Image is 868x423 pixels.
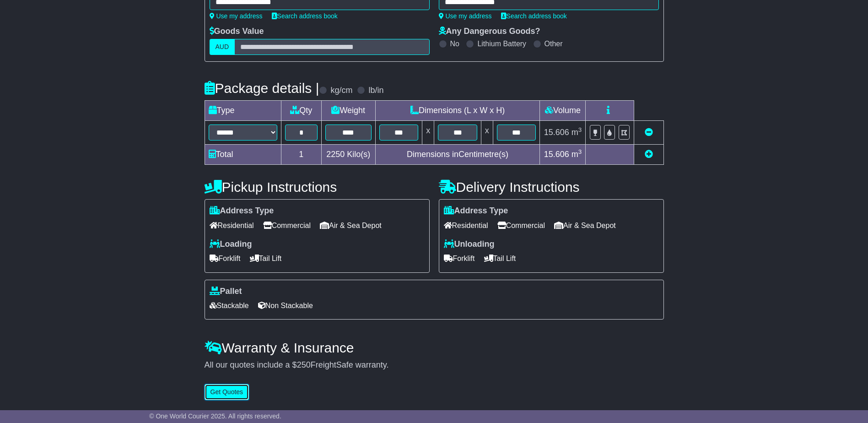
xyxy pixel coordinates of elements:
td: Type [205,101,281,121]
h4: Package details | [205,81,319,96]
span: © One World Courier 2025. All rights reserved. [149,412,281,420]
span: m [571,128,582,137]
sup: 3 [578,148,582,155]
h4: Pickup Instructions [205,179,430,195]
span: Air & Sea Depot [554,218,616,233]
label: Address Type [444,206,508,216]
span: Non Stackable [258,298,313,313]
label: AUD [210,39,235,55]
h4: Delivery Instructions [439,179,664,195]
span: Residential [210,218,254,233]
td: Dimensions in Centimetre(s) [375,145,540,165]
span: Residential [444,218,488,233]
a: Search address book [272,12,338,20]
label: Lithium Battery [477,39,526,48]
span: Forklift [444,251,475,266]
label: Any Dangerous Goods? [439,27,540,37]
div: All our quotes include a $ FreightSafe warranty. [205,360,664,370]
span: Commercial [263,218,311,233]
td: Weight [321,101,375,121]
td: Total [205,145,281,165]
a: Use my address [210,12,263,20]
span: 250 [297,360,311,369]
label: kg/cm [330,86,352,96]
td: Dimensions (L x W x H) [375,101,540,121]
span: Forklift [210,251,241,266]
label: Pallet [210,287,242,297]
h4: Warranty & Insurance [205,340,664,355]
label: Other [545,39,563,48]
a: Add new item [645,150,653,159]
td: Qty [281,101,321,121]
span: 2250 [326,150,345,159]
label: Address Type [210,206,274,216]
td: Kilo(s) [321,145,375,165]
td: Volume [540,101,586,121]
span: Air & Sea Depot [320,218,382,233]
label: Unloading [444,239,495,249]
span: 15.606 [544,128,569,137]
sup: 3 [578,126,582,133]
label: lb/in [368,86,383,96]
label: Loading [210,239,252,249]
span: Commercial [497,218,545,233]
label: No [450,39,459,48]
button: Get Quotes [205,384,249,400]
span: Tail Lift [250,251,282,266]
a: Remove this item [645,128,653,137]
td: x [422,121,434,145]
label: Goods Value [210,27,264,37]
a: Search address book [501,12,567,20]
span: Tail Lift [484,251,516,266]
span: Stackable [210,298,249,313]
td: x [481,121,493,145]
a: Use my address [439,12,492,20]
span: 15.606 [544,150,569,159]
td: 1 [281,145,321,165]
span: m [571,150,582,159]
